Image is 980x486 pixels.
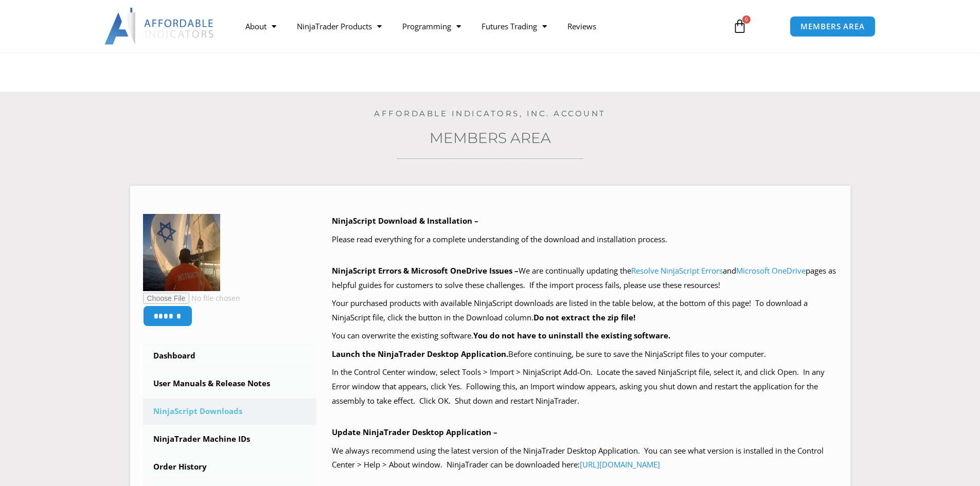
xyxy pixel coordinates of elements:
[471,14,557,38] a: Futures Trading
[717,11,762,41] a: 0
[332,365,838,408] p: In the Control Center window, select Tools > Import > NinjaScript Add-On. Locate the saved NinjaS...
[143,214,220,291] img: affab47d508d4a7909407836c6b057c93442958e540c59483b396a57721d3526
[143,370,317,397] a: User Manuals & Release Notes
[790,16,876,37] a: MEMBERS AREA
[332,215,478,226] b: NinjaScript Download & Installation –
[332,264,838,293] p: We are continually updating the and pages as helpful guides for customers to solve these challeng...
[533,312,635,322] b: Do not extract the zip file!
[143,343,317,369] a: Dashboard
[430,129,551,147] a: Members Area
[287,14,392,38] a: NinjaTrader Products
[332,296,838,325] p: Your purchased products with available NinjaScript downloads are listed in the table below, at th...
[392,14,471,38] a: Programming
[332,265,519,276] b: NinjaScript Errors & Microsoft OneDrive Issues –
[332,349,508,359] b: Launch the NinjaTrader Desktop Application.
[235,14,721,38] nav: Menu
[580,459,660,470] a: [URL][DOMAIN_NAME]
[736,265,806,276] a: Microsoft OneDrive
[800,23,865,30] span: MEMBERS AREA
[332,329,838,343] p: You can overwrite the existing software.
[742,15,751,24] span: 0
[332,427,497,437] b: Update NinjaTrader Desktop Application –
[332,347,838,362] p: Before continuing, be sure to save the NinjaScript files to your computer.
[473,330,670,340] b: You do not have to uninstall the existing software.
[374,109,606,118] a: Affordable Indicators, Inc. Account
[332,444,838,473] p: We always recommend using the latest version of the NinjaTrader Desktop Application. You can see ...
[143,398,317,425] a: NinjaScript Downloads
[332,232,838,247] p: Please read everything for a complete understanding of the download and installation process.
[235,14,287,38] a: About
[557,14,607,38] a: Reviews
[143,426,317,453] a: NinjaTrader Machine IDs
[631,265,723,276] a: Resolve NinjaScript Errors
[143,454,317,480] a: Order History
[104,8,215,45] img: LogoAI | Affordable Indicators – NinjaTrader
